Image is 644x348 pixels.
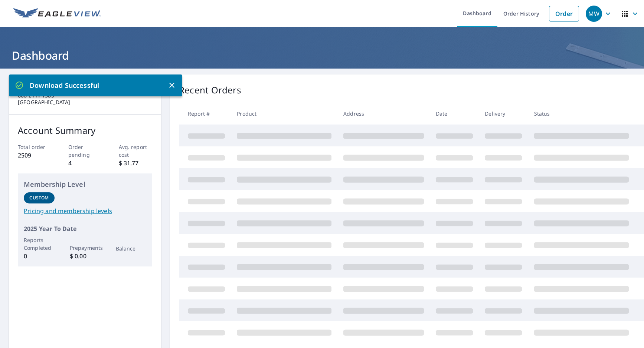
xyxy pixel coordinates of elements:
p: Reports Completed [24,236,55,252]
p: 4 [68,159,102,168]
p: Membership Level [24,179,146,189]
p: 2509 [18,151,52,160]
p: Download Successful [15,80,167,90]
p: Balance [116,245,147,252]
th: Report # [179,103,231,125]
p: Account Summary [18,124,152,137]
th: Product [231,103,337,125]
p: [GEOGRAPHIC_DATA] [18,99,128,106]
th: Status [528,103,635,125]
p: 0 [24,252,55,261]
img: EV Logo [13,8,101,19]
p: 2025 Year To Date [24,224,146,233]
p: Order pending [68,143,102,159]
p: Custom [29,195,49,201]
p: Prepayments [70,244,101,252]
div: MW [586,6,602,22]
th: Address [337,103,430,125]
th: Date [430,103,479,125]
p: Avg. report cost [119,143,153,159]
a: Pricing and membership levels [24,206,146,215]
p: Total order [18,143,52,151]
a: Order [549,6,579,21]
th: Delivery [479,103,528,125]
p: Recent Orders [179,83,241,97]
h1: Dashboard [9,48,635,63]
p: $ 31.77 [119,159,153,168]
p: $ 0.00 [70,252,101,261]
